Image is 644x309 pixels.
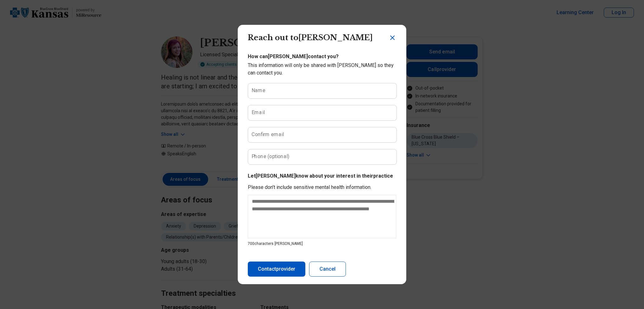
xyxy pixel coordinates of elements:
[248,172,396,180] p: Let [PERSON_NAME] know about your interest in their practice
[248,62,396,77] p: This information will only be shared with [PERSON_NAME] so they can contact you.
[248,262,305,277] button: Contactprovider
[248,184,396,191] p: Please don’t include sensitive mental health information.
[252,154,290,159] label: Phone (optional)
[252,132,284,137] label: Confirm email
[309,262,346,277] button: Cancel
[248,33,373,42] span: Reach out to [PERSON_NAME]
[248,53,396,60] p: How can [PERSON_NAME] contact you?
[389,34,396,41] button: Close dialog
[248,241,396,246] p: 700 characters [PERSON_NAME]
[252,88,265,93] label: Name
[252,110,265,115] label: Email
